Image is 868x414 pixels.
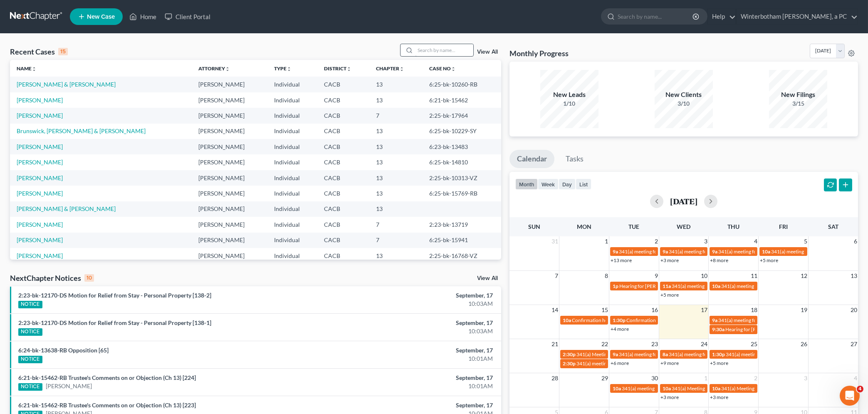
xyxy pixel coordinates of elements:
[650,305,659,315] span: 16
[601,305,609,315] span: 15
[317,186,369,201] td: CACB
[10,273,94,283] div: NextChapter Notices
[267,108,317,123] td: Individual
[369,139,423,154] td: 13
[18,402,196,409] a: 6:21-bk-15462-RB Trustee's Comments on or Objection (Ch 13) [223]
[423,108,501,123] td: 2:25-bk-17964
[669,351,749,357] span: 341(a) meeting for [PERSON_NAME]
[710,394,728,400] a: +3 more
[317,108,369,123] td: CACB
[423,77,501,92] td: 6:25-bk-10260-RB
[324,65,351,72] a: Districtunfold_more
[753,236,758,246] span: 4
[192,201,268,217] td: [PERSON_NAME]
[340,346,493,355] div: September, 17
[712,283,720,289] span: 10a
[670,197,697,206] h2: [DATE]
[267,154,317,170] td: Individual
[576,178,591,190] button: list
[369,108,423,123] td: 7
[737,9,858,24] a: Winterbotham [PERSON_NAME], a PC
[192,124,268,139] td: [PERSON_NAME]
[718,317,799,323] span: 341(a) meeting for [PERSON_NAME]
[287,67,292,72] i: unfold_more
[655,99,713,108] div: 3/10
[725,326,839,332] span: Hearing for [PERSON_NAME] and [PERSON_NAME]
[17,97,63,104] a: [PERSON_NAME]
[317,233,369,248] td: CACB
[87,14,115,20] span: New Case
[800,305,808,315] span: 19
[762,248,770,255] span: 10a
[429,65,456,72] a: Case Nounfold_more
[451,67,456,72] i: unfold_more
[369,233,423,248] td: 7
[619,248,788,255] span: 341(a) meeting for [PERSON_NAME] [PERSON_NAME] and [PERSON_NAME]
[708,9,736,24] a: Help
[317,170,369,186] td: CACB
[369,124,423,139] td: 13
[750,305,758,315] span: 18
[267,233,317,248] td: Individual
[340,382,493,390] div: 10:01AM
[317,124,369,139] td: CACB
[18,319,211,326] a: 2:23-bk-12170-DS Motion for Relief from Stay - Personal Property [138-1]
[613,385,621,392] span: 10a
[161,9,215,24] a: Client Portal
[703,373,708,383] span: 1
[551,236,559,246] span: 31
[618,9,694,24] input: Search by name...
[192,170,268,186] td: [PERSON_NAME]
[601,339,609,349] span: 22
[622,385,702,392] span: 341(a) meeting for [PERSON_NAME]
[340,291,493,300] div: September, 17
[423,233,501,248] td: 6:25-bk-15941
[415,44,473,56] input: Search by name...
[267,139,317,154] td: Individual
[192,139,268,154] td: [PERSON_NAME]
[710,257,728,263] a: +8 more
[528,223,540,230] span: Sun
[803,236,808,246] span: 5
[17,205,116,212] a: [PERSON_NAME] & [PERSON_NAME]
[423,154,501,170] td: 6:25-bk-14810
[712,317,717,323] span: 9a
[803,373,808,383] span: 3
[769,90,827,99] div: New Filings
[18,383,42,391] div: NOTICE
[340,300,493,308] div: 10:03AM
[700,339,708,349] span: 24
[710,360,728,366] a: +5 more
[718,248,799,255] span: 341(a) meeting for [PERSON_NAME]
[604,236,609,246] span: 1
[663,248,668,255] span: 9a
[18,328,42,336] div: NOTICE
[369,217,423,232] td: 7
[17,65,37,72] a: Nameunfold_more
[669,248,749,255] span: 341(a) meeting for [PERSON_NAME]
[850,339,858,349] span: 27
[727,223,739,230] span: Thu
[376,65,404,72] a: Chapterunfold_more
[369,201,423,217] td: 13
[340,374,493,382] div: September, 17
[726,351,806,357] span: 341(a) meeting for [PERSON_NAME]
[750,339,758,349] span: 25
[274,65,292,72] a: Typeunfold_more
[655,90,713,99] div: New Clients
[660,292,679,298] a: +5 more
[563,351,576,357] span: 2:30p
[572,317,666,323] span: Confirmation hearing for [PERSON_NAME]
[340,319,493,327] div: September, 17
[654,236,659,246] span: 2
[712,385,720,392] span: 10a
[753,373,758,383] span: 2
[857,386,863,392] span: 4
[423,92,501,108] td: 6:21-bk-15462
[660,394,679,400] a: +3 more
[611,360,629,366] a: +6 more
[192,248,268,263] td: [PERSON_NAME]
[800,339,808,349] span: 26
[551,373,559,383] span: 28
[340,355,493,363] div: 10:01AM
